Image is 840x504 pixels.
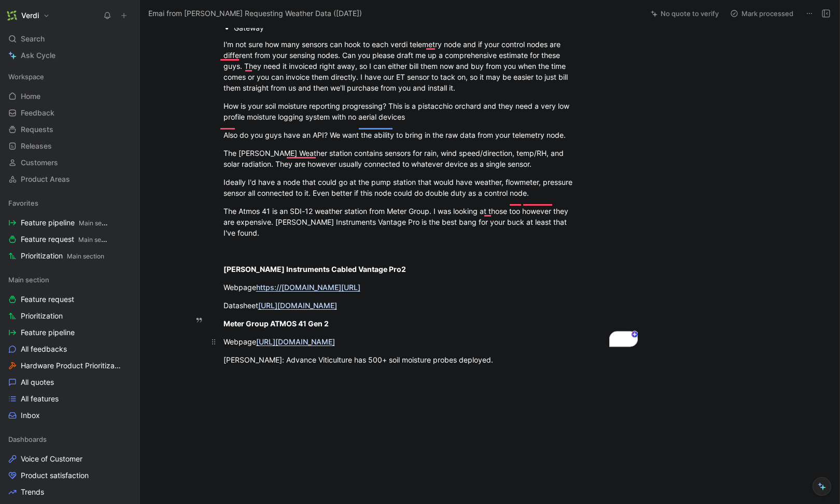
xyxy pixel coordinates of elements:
[21,124,53,135] span: Requests
[223,336,582,347] div: Webpage
[4,375,135,390] a: All quotes
[223,177,582,198] div: Ideally I'd have a node that could go at the pump station that would have weather, flowmeter, pre...
[4,292,135,307] a: Feature request
[78,236,116,243] span: Main section
[21,218,110,228] span: Feature pipeline
[4,122,135,137] a: Requests
[4,272,135,287] div: Main section
[21,174,70,184] span: Product Areas
[4,431,135,447] div: Dashboards
[4,171,135,187] a: Product Areas
[8,198,38,208] span: Favorites
[21,251,104,262] span: Prioritization
[21,377,54,387] span: All quotes
[4,468,135,483] a: Product satisfaction
[8,434,47,444] span: Dashboards
[21,234,110,245] span: Feature request
[282,283,360,292] a: [DOMAIN_NAME][URL]
[21,49,55,62] span: Ask Cycle
[223,206,582,238] div: The Atmos 41 is an SDI-12 weather station from Meter Group. I was looking at those too however th...
[4,155,135,170] a: Customers
[4,69,135,84] div: Workspace
[223,265,406,273] strong: [PERSON_NAME] Instruments Cabled Vantage Pro2
[223,129,582,140] div: Also do you guys have an API? We want the ability to bring in the raw data from your telemetry node.
[4,325,135,340] a: Feature pipeline
[21,141,52,151] span: Releases
[4,48,135,63] a: Ask Cycle
[4,358,135,373] a: Hardware Product Prioritization
[223,354,582,365] div: [PERSON_NAME]: Advance Viticulture has 500+ soil moisture probes deployed.
[4,341,135,357] a: All feedbacks
[79,219,116,227] span: Main section
[148,7,362,20] span: Emai from [PERSON_NAME] Requesting Weather Data ([DATE])
[4,248,135,264] a: PrioritizationMain section
[4,408,135,423] a: Inbox
[4,215,135,231] a: Feature pipelineMain section
[67,252,104,260] span: Main section
[4,232,135,247] a: Feature requestMain section
[223,39,582,93] div: I'm not sure how many sensors can hook to each verdi telemetry node and if your control nodes are...
[4,8,52,23] button: VerdiVerdi
[258,301,337,310] a: [URL][DOMAIN_NAME]
[7,10,17,21] img: Verdi
[725,6,798,21] button: Mark processed
[21,311,63,321] span: Prioritization
[4,195,135,211] div: Favorites
[4,484,135,500] a: Trends
[21,487,44,497] span: Trends
[4,451,135,467] a: Voice of Customer
[646,6,723,21] button: No quote to verify
[4,105,135,121] a: Feedback
[8,71,44,82] span: Workspace
[4,31,135,47] div: Search
[21,33,45,45] span: Search
[21,410,40,421] span: Inbox
[4,308,135,324] a: Prioritization
[21,344,67,354] span: All feedbacks
[223,100,582,122] div: How is your soil moisture reporting progressing? This is a pistacchio orchard and they need a ver...
[21,157,58,168] span: Customers
[21,91,40,102] span: Home
[21,361,121,371] span: Hardware Product Prioritization
[223,282,582,293] div: Webpage
[21,294,74,305] span: Feature request
[21,11,39,20] h1: Verdi
[223,148,582,169] div: The [PERSON_NAME] Weather station contains sensors for rain, wind speed/direction, temp/RH, and s...
[8,275,49,285] span: Main section
[21,470,89,481] span: Product satisfaction
[223,319,329,328] strong: Meter Group ATMOS 41 Gen 2
[21,394,59,404] span: All features
[4,89,135,104] a: Home
[256,337,335,346] a: [URL][DOMAIN_NAME]
[4,138,135,154] a: Releases
[4,391,135,407] a: All features
[21,108,54,118] span: Feedback
[223,300,582,311] div: Datasheet
[21,327,75,338] span: Feature pipeline
[4,272,135,423] div: Main sectionFeature requestPrioritizationFeature pipelineAll feedbacksHardware Product Prioritiza...
[21,454,82,464] span: Voice of Customer
[256,283,282,292] a: https://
